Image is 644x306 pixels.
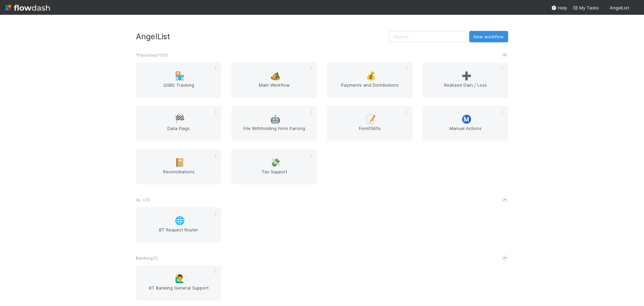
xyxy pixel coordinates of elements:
[551,4,567,11] div: Help
[139,125,219,138] span: Data Flags
[462,72,472,80] span: ➕
[234,168,314,182] span: Tax Support
[327,106,413,141] a: 📝Form1065s
[330,82,410,95] span: Payments and Distributions
[136,106,221,141] a: 🏁Data Flags
[423,62,508,98] a: ➕Realized Gain / Loss
[330,125,410,138] span: Form1065s
[136,197,150,203] span: AL < ( 1 )
[231,106,317,141] a: 🤖File Withholding Form Parsing
[425,82,505,95] span: Realized Gain / Loss
[469,31,508,42] button: New workflow
[136,52,168,58] span: *Favorites* ( 10 )
[327,62,413,98] a: 💰Payments and Distributions
[270,115,280,124] span: 🤖
[136,62,221,98] a: 🏪QSBS Tracking
[175,216,185,225] span: 🌐
[5,2,50,13] img: logo-inverted-e16ddd16eac7371096b0.svg
[366,115,376,124] span: 📝
[136,265,221,301] a: 🙋‍♂️BT Banking General Support
[423,106,508,141] a: Ⓜ️Manual Actions
[270,158,280,167] span: 💸
[234,125,314,138] span: File Withholding Form Parsing
[136,255,158,261] span: Banking ( 1 )
[573,5,599,10] span: My Tasks
[175,115,185,124] span: 🏁
[366,72,376,80] span: 💰
[136,207,221,243] a: 🌐BT Request Router
[425,125,505,138] span: Manual Actions
[632,5,639,11] img: avatar_cfa6ccaa-c7d9-46b3-b608-2ec56ecf97ad.png
[175,72,185,80] span: 🏪
[573,4,599,11] a: My Tasks
[139,82,219,95] span: QSBS Tracking
[139,285,219,298] span: BT Banking General Support
[610,5,629,10] span: AngelList
[270,72,280,80] span: 🏕️
[175,274,185,283] span: 🙋‍♂️
[139,168,219,182] span: Reconciliations
[462,115,472,124] span: Ⓜ️
[389,31,467,42] input: Search...
[136,32,389,41] h3: AngelList
[139,226,219,240] span: BT Request Router
[136,149,221,184] a: 📔Reconciliations
[231,149,317,184] a: 💸Tax Support
[175,158,185,167] span: 📔
[234,82,314,95] span: Main Workflow
[231,62,317,98] a: 🏕️Main Workflow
